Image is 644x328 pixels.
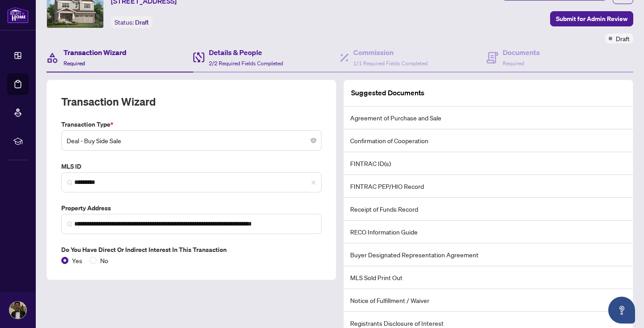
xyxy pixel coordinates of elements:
[353,47,428,58] h4: Commission
[608,297,635,324] button: Open asap
[61,162,322,171] label: MLS ID
[135,18,149,26] span: Draft
[556,12,627,26] span: Submit for Admin Review
[344,289,633,312] li: Notice of Fulfillment / Waiver
[67,222,72,227] img: search_icon
[68,256,86,265] span: Yes
[311,138,316,143] span: close-circle
[503,60,524,67] span: Required
[344,243,633,266] li: Buyer Designated Representation Agreement
[550,11,633,26] button: Submit for Admin Review
[7,7,29,23] img: logo
[111,16,153,28] div: Status:
[209,47,283,58] h4: Details & People
[61,119,322,129] label: Transaction Type
[344,198,633,221] li: Receipt of Funds Record
[344,129,633,152] li: Confirmation of Cooperation
[344,221,633,243] li: RECO Information Guide
[64,47,127,58] h4: Transaction Wizard
[311,180,316,185] span: close
[64,60,85,67] span: Required
[61,94,156,109] h2: Transaction Wizard
[344,175,633,198] li: FINTRAC PEP/HIO Record
[351,87,424,98] article: Suggested Documents
[209,60,283,67] span: 2/2 Required Fields Completed
[61,245,322,255] label: Do you have direct or indirect interest in this transaction
[67,132,316,149] span: Deal - Buy Side Sale
[97,256,112,265] span: No
[344,152,633,175] li: FINTRAC ID(s)
[9,302,26,319] img: Profile Icon
[61,203,322,213] label: Property Address
[503,47,540,58] h4: Documents
[344,106,633,129] li: Agreement of Purchase and Sale
[344,266,633,289] li: MLS Sold Print Out
[616,34,630,43] span: Draft
[353,60,428,67] span: 1/1 Required Fields Completed
[67,180,72,185] img: search_icon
